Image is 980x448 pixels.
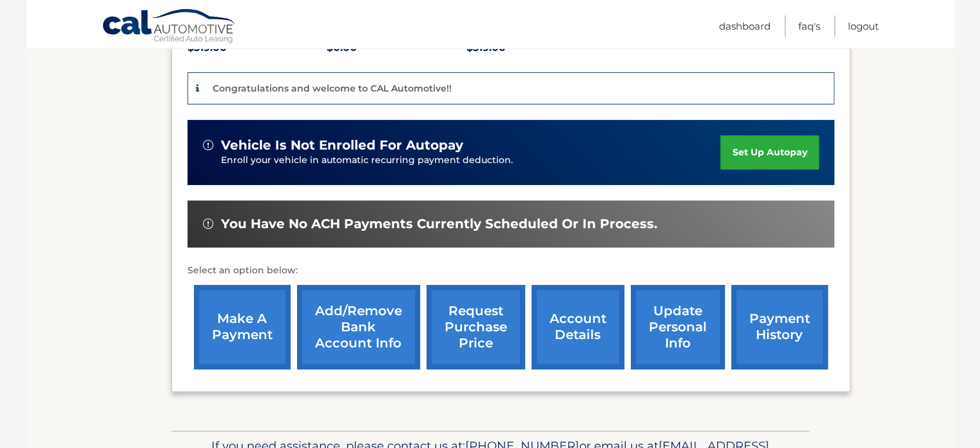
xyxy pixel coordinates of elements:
a: Cal Automotive [102,8,237,46]
a: FAQ's [798,15,820,37]
a: Add/Remove bank account info [297,285,420,369]
a: make a payment [194,285,291,369]
a: payment history [731,285,828,369]
span: You have no ACH payments currently scheduled or in process. [221,216,657,232]
a: update personal info [631,285,725,369]
a: Logout [848,15,879,37]
a: account details [532,285,624,369]
span: vehicle is not enrolled for autopay [221,137,463,153]
a: request purchase price [427,285,525,369]
img: alert-white.svg [203,219,213,229]
p: Enroll your vehicle in automatic recurring payment deduction. [221,153,721,168]
p: Congratulations and welcome to CAL Automotive!! [213,83,452,94]
a: set up autopay [720,135,818,170]
p: Select an option below: [187,263,834,278]
a: Dashboard [719,15,771,37]
img: alert-white.svg [203,140,213,150]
